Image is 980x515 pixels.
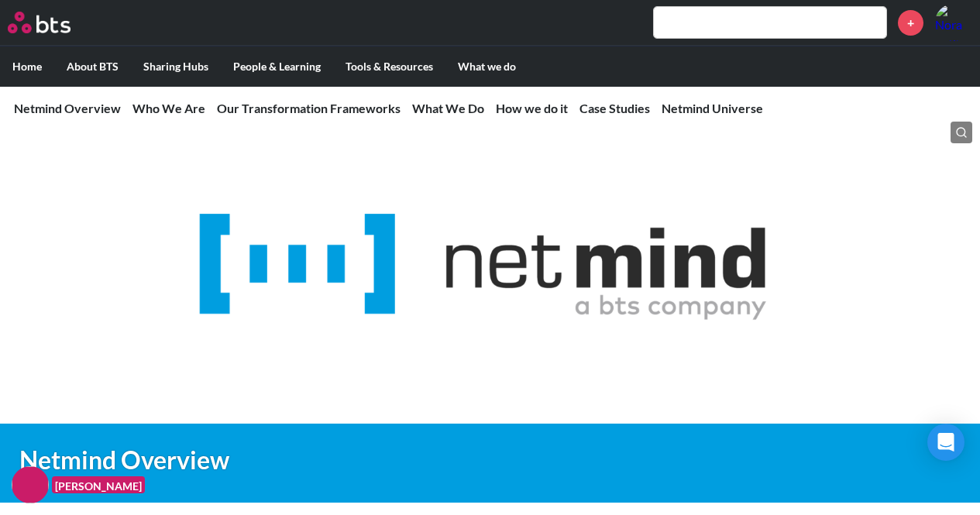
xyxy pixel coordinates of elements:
[898,10,923,36] a: +
[221,46,333,87] label: People & Learning
[333,46,445,87] label: Tools & Resources
[217,101,401,115] a: Our Transformation Frameworks
[8,12,99,33] a: Go home
[52,476,145,494] figcaption: [PERSON_NAME]
[19,443,678,478] h1: Netmind Overview
[935,4,972,41] img: Nora Baum
[496,101,568,115] a: How we do it
[412,101,484,115] a: What We Do
[935,4,972,41] a: Profile
[579,101,650,115] a: Case Studies
[927,424,965,461] div: Open Intercom Messenger
[54,46,131,87] label: About BTS
[131,46,221,87] label: Sharing Hubs
[132,101,205,115] a: Who We Are
[14,101,121,115] a: Netmind Overview
[8,12,70,33] img: BTS Logo
[662,101,763,115] a: Netmind Universe
[445,46,528,87] label: What we do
